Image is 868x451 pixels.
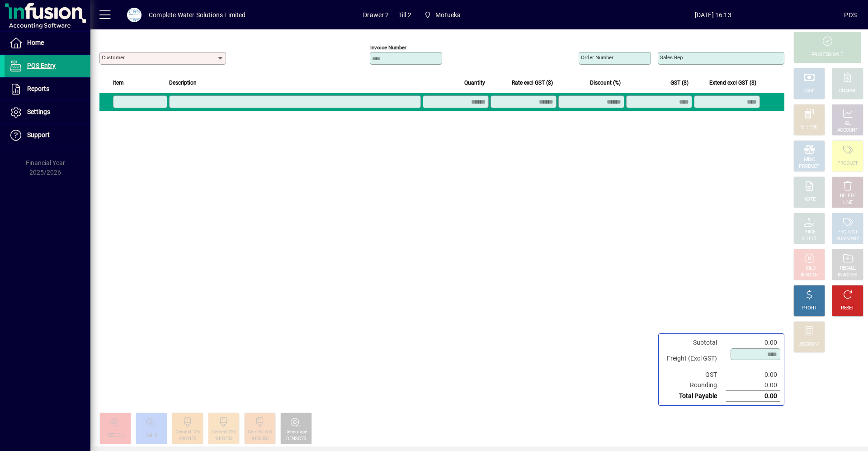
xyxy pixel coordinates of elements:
span: Motueka [420,7,465,23]
td: Total Payable [662,391,726,402]
span: Item [113,78,124,88]
div: SUMMARY [836,236,859,242]
div: EFTPOS [801,124,818,131]
div: HOLD [803,265,815,272]
div: Cement 500 [248,429,272,436]
div: DELETE [840,193,855,199]
div: 9100250 [215,436,232,442]
td: 0.00 [726,391,780,402]
span: Extend excl GST ($) [709,78,756,88]
span: Home [27,39,44,46]
div: CEELON [107,432,124,439]
div: ACCOUNT [837,127,858,134]
div: LINE [843,199,852,206]
td: 0.00 [726,337,780,348]
button: Profile [120,7,149,23]
a: Reports [5,78,90,100]
span: POS Entry [27,62,56,69]
mat-label: Sales rep [660,54,683,61]
span: Drawer 2 [363,8,389,22]
a: Home [5,32,90,54]
div: DISCOUNT [798,341,820,348]
span: Support [27,131,50,138]
div: Complete Water Solutions Limited [149,8,246,22]
span: Settings [27,108,50,115]
div: PROCESS SALE [811,52,843,58]
mat-label: Order number [581,54,613,61]
div: RESET [841,305,854,312]
div: SELECT [802,236,817,242]
span: [DATE] 16:13 [582,8,844,22]
td: 0.00 [726,370,780,380]
td: Subtotal [662,337,726,348]
div: Cel18 [146,432,157,439]
span: Till 2 [398,8,411,22]
div: GL [845,120,851,127]
div: PRICE [803,229,816,236]
td: Freight (Excl GST) [662,348,726,370]
div: PRODUCT [837,229,858,236]
a: Support [5,124,90,147]
div: NOTE [803,196,815,203]
div: CHARGE [839,88,857,95]
div: MISC [804,157,815,163]
div: PRODUCT [799,163,819,170]
div: RECALL [840,265,856,272]
div: 9100500 [251,436,268,442]
td: 0.00 [726,380,780,391]
div: PROFIT [802,305,817,312]
span: Rate excl GST ($) [512,78,553,88]
div: PRODUCT [837,160,858,167]
span: Quantity [464,78,485,88]
span: Motueka [435,8,461,22]
span: Reports [27,85,49,92]
mat-label: Invoice number [370,44,406,51]
div: INVOICES [838,272,857,279]
div: CASH [803,88,815,95]
div: 9100125 [179,436,196,442]
div: Cement 250 [212,429,236,436]
div: INVOICE [801,272,817,279]
td: GST [662,370,726,380]
div: Cement 125 [175,429,199,436]
span: Description [169,78,197,88]
div: DensoTape [285,429,307,436]
mat-label: Customer [102,54,125,61]
a: Settings [5,101,90,123]
td: Rounding [662,380,726,391]
div: POS [844,8,857,22]
div: DENSO75 [286,436,306,442]
span: Discount (%) [590,78,621,88]
span: GST ($) [670,78,689,88]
